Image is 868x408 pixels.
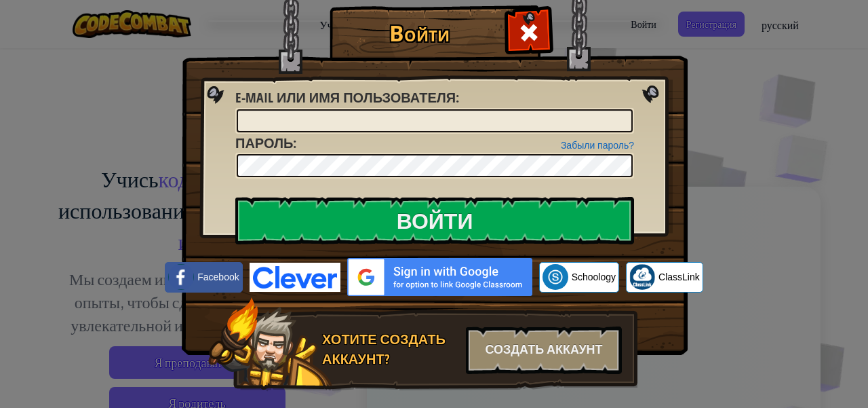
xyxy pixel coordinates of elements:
input: Войти [235,197,634,244]
label: : [235,88,459,108]
h1: Войти [333,21,506,45]
img: facebook_small.png [168,264,194,290]
span: ClassLink [658,270,700,284]
span: Пароль [235,134,293,152]
img: gplus_sso_button2.svg [347,258,532,296]
span: E-mail или имя пользователя [235,88,456,107]
label: : [235,134,296,153]
a: Забыли пароль? [561,140,634,151]
div: Создать аккаунт [466,327,622,374]
span: Schoology [572,270,616,284]
span: Facebook [197,270,239,284]
div: Хотите создать аккаунт? [322,330,458,369]
img: clever-logo-blue.png [250,263,340,292]
img: schoology.png [542,264,568,290]
img: classlink-logo-small.png [629,264,655,290]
